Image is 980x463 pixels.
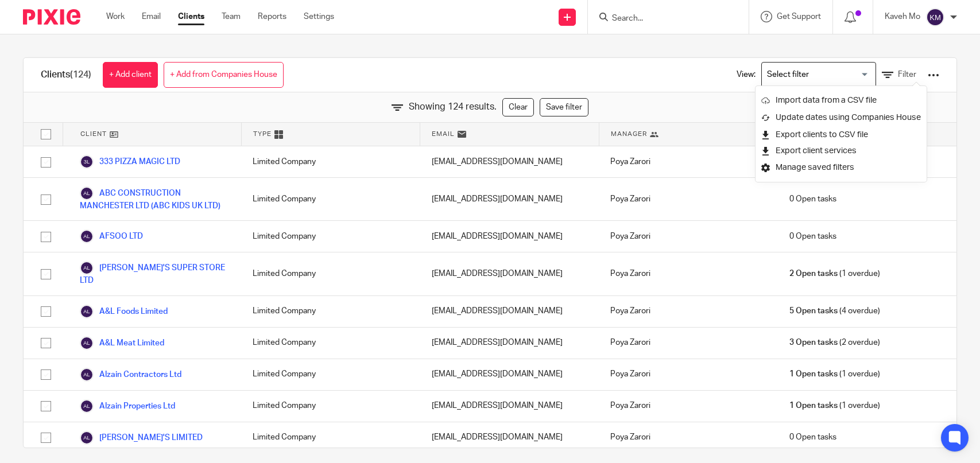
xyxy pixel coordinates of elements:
[761,109,921,126] a: Update dates using Companies House
[258,11,286,22] a: Reports
[789,431,836,443] span: 0 Open tasks
[80,336,94,350] img: svg%3E
[41,69,91,81] h1: Clients
[789,337,838,348] span: 3 Open tasks
[80,186,94,200] img: svg%3E
[241,146,420,177] div: Limited Company
[789,368,838,380] span: 1 Open tasks
[761,92,921,109] a: Import data from a CSV file
[241,296,420,327] div: Limited Company
[80,261,94,275] img: svg%3E
[241,391,420,422] div: Limited Company
[761,159,921,176] a: Manage saved filters
[420,146,599,177] div: [EMAIL_ADDRESS][DOMAIN_NAME]
[80,431,203,445] a: [PERSON_NAME]'S LIMITED
[420,296,599,327] div: [EMAIL_ADDRESS][DOMAIN_NAME]
[789,305,880,317] span: (4 overdue)
[789,193,836,205] span: 0 Open tasks
[789,231,836,242] span: 0 Open tasks
[599,391,777,422] div: Poya Zarori
[420,359,599,390] div: [EMAIL_ADDRESS][DOMAIN_NAME]
[80,186,230,212] a: ABC CONSTRUCTION MANCHESTER LTD (ABC KIDS UK LTD)
[23,9,80,25] img: Pixie
[611,129,647,139] span: Manager
[789,268,880,279] span: (1 overdue)
[789,268,838,279] span: 2 Open tasks
[80,399,94,413] img: svg%3E
[253,129,272,139] span: Type
[761,126,921,143] a: Export clients to CSV file
[80,261,230,286] a: [PERSON_NAME]'S SUPER STORE LTD
[241,422,420,453] div: Limited Company
[70,70,91,79] span: (124)
[502,98,534,116] a: Clear
[761,143,857,159] button: Export client services
[103,62,158,88] a: + Add client
[719,58,939,92] div: View:
[80,336,164,350] a: A&L Meat Limited
[80,368,94,382] img: svg%3E
[789,400,880,411] span: (1 overdue)
[241,178,420,220] div: Limited Company
[178,11,204,22] a: Clients
[241,359,420,390] div: Limited Company
[80,305,168,318] a: A&L Foods Limited
[926,8,944,26] img: svg%3E
[80,399,175,413] a: Alzain Properties Ltd
[599,221,777,252] div: Poya Zarori
[789,305,838,317] span: 5 Open tasks
[80,129,107,139] span: Client
[599,146,777,177] div: Poya Zarori
[599,422,777,453] div: Poya Zarori
[789,337,880,348] span: (2 overdue)
[35,123,57,145] input: Select all
[142,11,161,22] a: Email
[80,155,94,169] img: svg%3E
[599,359,777,390] div: Poya Zarori
[789,400,838,411] span: 1 Open tasks
[164,62,284,88] a: + Add from Companies House
[420,328,599,359] div: [EMAIL_ADDRESS][DOMAIN_NAME]
[80,155,180,169] a: 333 PIZZA MAGIC LTD
[241,328,420,359] div: Limited Company
[432,129,455,139] span: Email
[898,71,916,79] span: Filter
[420,391,599,422] div: [EMAIL_ADDRESS][DOMAIN_NAME]
[304,11,334,22] a: Settings
[599,296,777,327] div: Poya Zarori
[599,328,777,359] div: Poya Zarori
[420,252,599,295] div: [EMAIL_ADDRESS][DOMAIN_NAME]
[611,14,714,24] input: Search
[599,252,777,295] div: Poya Zarori
[80,229,94,243] img: svg%3E
[80,305,94,318] img: svg%3E
[222,11,241,22] a: Team
[420,178,599,220] div: [EMAIL_ADDRESS][DOMAIN_NAME]
[106,11,125,22] a: Work
[420,221,599,252] div: [EMAIL_ADDRESS][DOMAIN_NAME]
[777,13,821,21] span: Get Support
[80,229,143,243] a: AFSOO LTD
[241,221,420,252] div: Limited Company
[420,422,599,453] div: [EMAIL_ADDRESS][DOMAIN_NAME]
[789,368,880,380] span: (1 overdue)
[409,100,497,114] span: Showing 124 results.
[885,11,920,22] p: Kaveh Mo
[241,252,420,295] div: Limited Company
[599,178,777,220] div: Poya Zarori
[80,431,94,445] img: svg%3E
[80,368,181,382] a: Alzain Contractors Ltd
[763,65,869,85] input: Search for option
[540,98,588,116] a: Save filter
[761,62,876,88] div: Search for option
